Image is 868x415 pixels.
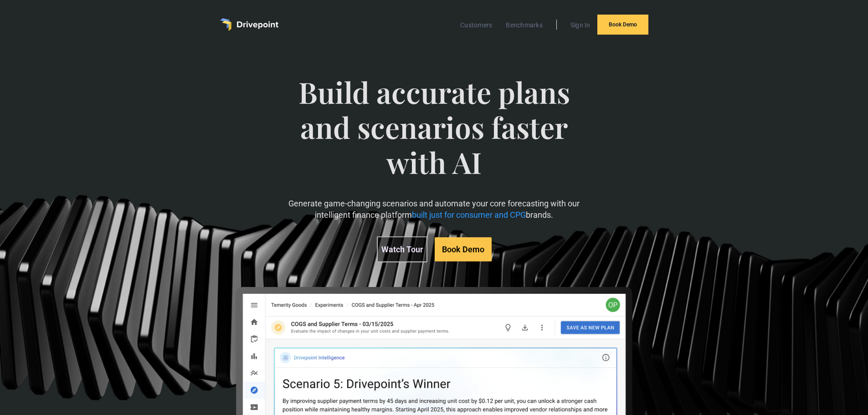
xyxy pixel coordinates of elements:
a: Sign In [566,19,595,31]
a: Customers [456,19,497,31]
a: Benchmarks [501,19,547,31]
a: Book Demo [435,237,492,261]
p: Generate game-changing scenarios and automate your core forecasting with our intelligent finance ... [284,198,584,220]
a: Book Demo [597,15,648,35]
a: home [220,18,278,31]
a: Watch Tour [377,236,427,262]
span: Build accurate plans and scenarios faster with AI [284,75,584,198]
span: built just for consumer and CPG [412,210,526,220]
